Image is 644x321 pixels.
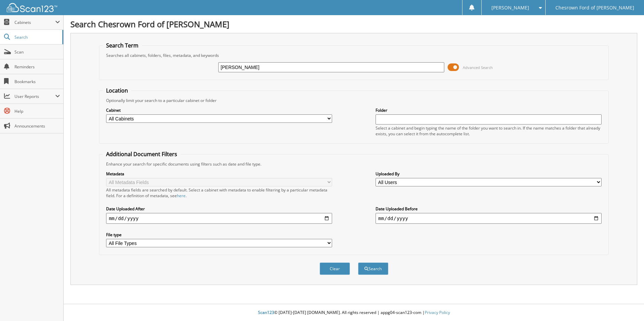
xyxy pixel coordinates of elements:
[14,108,60,114] span: Help
[376,107,602,113] label: Folder
[14,64,60,70] span: Reminders
[258,310,274,315] span: Scan123
[103,87,131,94] legend: Location
[14,123,60,129] span: Announcements
[106,206,332,212] label: Date Uploaded After
[70,19,637,30] h1: Search Chesrown Ford of [PERSON_NAME]
[610,289,644,321] iframe: Chat Widget
[14,94,55,99] span: User Reports
[103,52,605,58] div: Searches all cabinets, folders, files, metadata, and keywords
[106,187,332,199] div: All metadata fields are searched by default. Select a cabinet with metadata to enable filtering b...
[491,6,529,10] span: [PERSON_NAME]
[320,262,350,275] button: Clear
[7,3,57,12] img: scan123-logo-white.svg
[106,213,332,224] input: start
[463,65,493,70] span: Advanced Search
[358,262,388,275] button: Search
[177,193,186,199] a: here
[103,161,605,167] div: Enhance your search for specific documents using filters such as date and file type.
[64,305,644,321] div: © [DATE]-[DATE] [DOMAIN_NAME]. All rights reserved | appg04-scan123-com |
[376,206,602,212] label: Date Uploaded Before
[14,34,59,40] span: Search
[14,49,60,55] span: Scan
[376,171,602,177] label: Uploaded By
[14,20,55,25] span: Cabinets
[425,310,450,315] a: Privacy Policy
[103,150,181,158] legend: Additional Document Filters
[376,213,602,224] input: end
[103,42,142,49] legend: Search Term
[376,125,602,137] div: Select a cabinet and begin typing the name of the folder you want to search in. If the name match...
[103,98,605,103] div: Optionally limit your search to a particular cabinet or folder
[106,232,332,238] label: File type
[555,6,634,10] span: Chesrown Ford of [PERSON_NAME]
[14,79,60,84] span: Bookmarks
[106,107,332,113] label: Cabinet
[106,171,332,177] label: Metadata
